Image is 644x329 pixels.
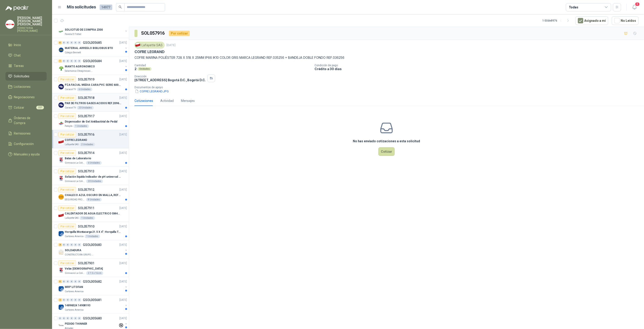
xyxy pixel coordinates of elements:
a: 6 0 0 0 0 0 GSOL005682[DATE] Company LogoMRP LITOFANCartones America [58,279,128,293]
div: Cotizaciones [135,98,153,103]
p: MANTO AGRONOMICO [65,64,95,69]
p: GSOL005684 [83,59,102,63]
div: 1 Unidades [84,235,100,238]
a: 39 0 0 0 0 0 GSOL005686[DATE] Company LogoSOLICITUD DE COMPRA 2300Panela El Trébol [58,22,128,36]
img: Company Logo [58,286,64,292]
div: Por cotizar [58,77,76,82]
img: Company Logo [135,43,140,48]
p: SOLDADURA [65,248,81,253]
button: 8 [630,3,639,11]
span: Cotizar [14,105,24,110]
div: Por cotizar [58,224,76,229]
p: SOL057911 [78,206,94,210]
button: No Leídos [612,16,639,25]
img: Company Logo [58,304,64,310]
a: 1 0 0 0 0 0 GSOL005684[DATE] Company LogoMANTO AGRONOMICOSalamanca Oleaginosas SAS [58,58,128,73]
div: 0 [70,298,73,302]
p: 14896524 14908193 [65,303,90,308]
div: 0 [66,298,70,302]
div: Mensajes [181,98,195,103]
p: [DATE] [119,114,127,118]
p: [PERSON_NAME] [PERSON_NAME] [PERSON_NAME] [17,16,47,26]
img: Company Logo [58,29,64,34]
p: SEGURIDAD PROVISER LTDA [65,198,85,201]
div: 0 [74,59,77,63]
p: [DATE] [119,77,127,82]
div: 0 [66,243,70,246]
p: Lafayette SAS [65,143,79,146]
img: Logo peakr [5,5,29,11]
p: Cartones America [65,308,84,312]
p: Gimnasio La Colina [65,161,85,165]
h3: No has enviado cotizaciones a esta solicitud [353,139,420,144]
p: Solución liquida Indicador de pH universal de 500ml o 20 de 25ml (no tiras de papel) [65,175,121,179]
div: Actividad [160,98,174,103]
p: SOL057913 [78,170,94,173]
p: 2 [135,67,137,71]
p: FERRETERIA [PERSON_NAME] [17,27,47,32]
div: 0 [70,280,73,283]
p: SOL057914 [78,151,94,155]
p: Panela El Trébol [65,32,81,36]
div: 0 [74,298,77,302]
img: Company Logo [58,47,64,53]
a: Remisiones [5,129,47,138]
a: Órdenes de Compra [5,114,47,127]
p: Caracol TV [65,88,76,91]
a: Solicitudes [5,72,47,81]
a: Por cotizarSOL057912[DATE] Company LogoCHALECO AZUL OSCURO EN MALLA, REFLECTIVOSEGURIDAD PROVISER... [52,185,129,204]
img: Company Logo [58,249,64,255]
img: Company Logo [58,268,64,273]
div: Todas [569,5,578,10]
div: 0 [78,298,81,302]
p: GSOL005685 [83,41,102,44]
span: 14977 [100,5,112,10]
p: CALENTADOR DE AGUA ELECTRICO SM400 5-9LITROS [65,211,121,216]
div: Por cotizar [58,187,76,192]
div: 6 Unidades [86,161,102,165]
p: [DATE] [119,133,127,137]
div: 0 [74,280,77,283]
a: Negociaciones [5,93,47,101]
p: Colegio Bennett [65,51,81,54]
p: [DATE] [119,41,127,45]
div: 0 [74,41,77,44]
p: COFRE LEGRAND [65,138,87,142]
div: 2 [58,298,62,302]
p: [DATE] [119,151,127,155]
div: 2 7.5 x 16 cm [86,271,103,275]
span: Licitaciones [14,84,31,89]
a: Manuales y ayuda [5,150,47,159]
div: Por cotizar [58,150,76,156]
div: 0 [70,243,73,246]
a: Por cotizarSOL057917[DATE] Company LogoDispensador de Gel Antibactirial de PedalPatojito1 Unidades [52,112,129,130]
img: Company Logo [58,176,64,181]
img: Company Logo [6,20,14,29]
p: Cantidad [135,64,311,67]
p: Gimnasio La Colina [65,271,85,275]
span: Negociaciones [14,95,35,100]
p: GSOL005680 [83,317,102,320]
button: Asignado a mi [575,16,608,25]
p: Salamanca Oleaginosas SAS [65,69,93,73]
img: Company Logo [58,323,64,328]
p: Horquilla Montacarga 21.5 X 4": Horquilla Telescopica Overall size 2108 x 660 x 324mm [65,230,121,234]
div: Unidades [137,67,151,71]
p: SOL057916 [78,133,94,136]
p: GSOL005681 [83,298,102,302]
h1: Mis solicitudes [67,4,96,10]
a: Por cotizarSOL057914[DATE] Company LogoBatas de LaboratorioGimnasio La Colina6 Unidades [52,148,129,167]
p: [DATE] [119,224,127,229]
p: SOL057912 [78,188,94,191]
span: 8 [635,2,640,6]
a: Cotizar227 [5,103,47,112]
p: SOL057910 [78,225,94,228]
div: 0 [78,59,81,63]
a: Por cotizarSOL057910[DATE] Company LogoHorquilla Montacarga 21.5 X 4": Horquilla Telescopica Over... [52,222,129,240]
p: Crédito a 30 días [315,67,642,71]
a: Chat [5,51,47,60]
p: Documentos de apoyo [135,86,642,89]
div: 20 Unidades [86,179,103,183]
div: 0 [70,59,73,63]
span: Órdenes de Compra [14,115,42,125]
